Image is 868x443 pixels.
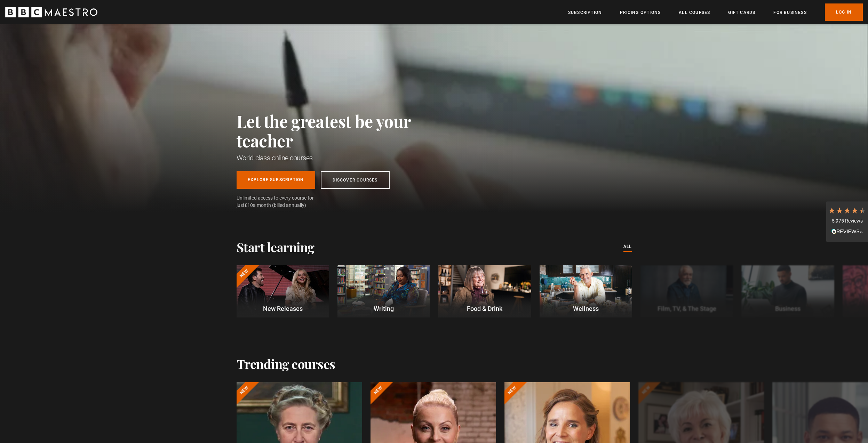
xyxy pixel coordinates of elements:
a: Wellness [540,265,632,317]
a: Food & Drink [438,265,531,317]
svg: BBC Maestro [5,7,97,17]
a: Pricing Options [620,9,661,16]
h1: World-class online courses [237,153,442,163]
h2: Let the greatest be your teacher [237,111,442,150]
div: 5,975 ReviewsRead All Reviews [826,201,868,242]
p: Wellness [540,304,632,313]
span: Unlimited access to every course for just a month (billed annually) [237,194,331,209]
a: Discover Courses [321,171,390,189]
h2: Start learning [237,240,314,254]
span: £10 [245,202,253,208]
a: Film, TV, & The Stage [640,265,733,317]
a: Explore Subscription [237,171,315,189]
div: 5,975 Reviews [828,218,866,225]
a: New New Releases [237,265,329,317]
p: Writing [337,304,430,313]
nav: Primary [568,3,863,21]
img: REVIEWS.io [831,229,863,234]
a: Business [741,265,834,317]
a: All [623,243,632,251]
a: All Courses [679,9,710,16]
a: Subscription [568,9,602,16]
a: For business [773,9,806,16]
p: New Releases [236,304,329,313]
a: Log In [825,3,863,21]
div: Read All Reviews [828,228,866,236]
a: Gift Cards [728,9,755,16]
p: Food & Drink [438,304,531,313]
p: Film, TV, & The Stage [640,304,733,313]
div: 4.7 Stars [828,207,866,214]
h2: Trending courses [237,356,335,371]
a: Writing [337,265,430,317]
p: Business [741,304,834,313]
